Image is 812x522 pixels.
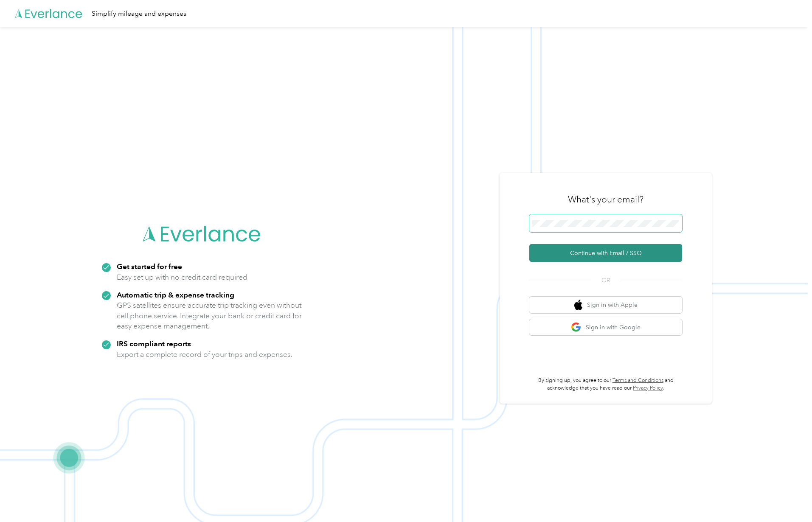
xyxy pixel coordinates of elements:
[633,385,663,391] a: Privacy Policy
[529,297,682,313] button: apple logoSign in with Apple
[117,262,182,271] strong: Get started for free
[613,377,663,384] a: Terms and Conditions
[117,349,292,360] p: Export a complete record of your trips and expenses.
[117,290,234,299] strong: Automatic trip & expense tracking
[571,322,582,333] img: google logo
[117,272,247,283] p: Easy set up with no credit card required
[117,300,302,331] p: GPS satellites ensure accurate trip tracking even without cell phone service. Integrate your bank...
[117,339,191,348] strong: IRS compliant reports
[574,300,583,310] img: apple logo
[568,194,643,205] h3: What's your email?
[591,276,621,285] span: OR
[92,8,186,19] div: Simplify mileage and expenses
[529,244,682,262] button: Continue with Email / SSO
[529,377,682,392] p: By signing up, you agree to our and acknowledge that you have read our .
[529,319,682,336] button: google logoSign in with Google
